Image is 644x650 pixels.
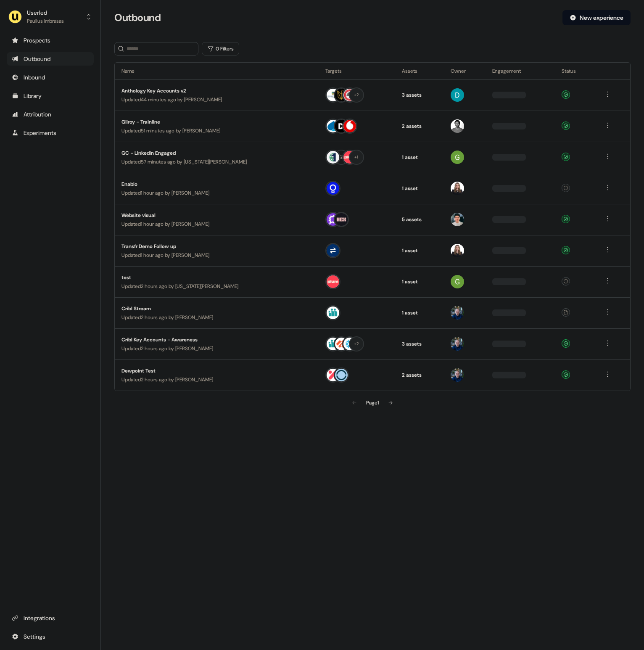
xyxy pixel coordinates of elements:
[121,180,282,188] div: Enablo
[121,375,312,384] div: Updated 2 hours ago by [PERSON_NAME]
[354,340,359,348] div: + 2
[402,371,437,379] div: 2 assets
[402,277,437,286] div: 1 asset
[121,282,312,291] div: Updated 2 hours ago by [US_STATE][PERSON_NAME]
[121,242,282,251] div: Transfr Demo Follow up
[121,211,282,219] div: Website visual
[121,95,312,104] div: Updated 44 minutes ago by [PERSON_NAME]
[366,399,379,407] div: Page 1
[339,153,343,161] div: SI
[114,11,161,24] h3: Outbound
[115,63,319,79] th: Name
[121,313,312,322] div: Updated 2 hours ago by [PERSON_NAME]
[121,118,282,126] div: Gilroy - Trainline
[402,309,437,317] div: 1 asset
[121,273,282,282] div: test
[402,91,437,99] div: 3 assets
[402,122,437,130] div: 2 assets
[402,246,437,255] div: 1 asset
[7,611,94,625] a: Go to integrations
[121,336,282,344] div: Cribl Key Accounts - Awareness
[562,10,631,25] button: New experience
[121,149,282,157] div: GC - LinkedIn Engaged
[451,337,464,351] img: James
[121,158,312,166] div: Updated 57 minutes ago by [US_STATE][PERSON_NAME]
[486,63,554,79] th: Engagement
[121,304,282,313] div: Cribl Stream
[354,91,359,99] div: + 2
[451,88,464,102] img: David
[7,108,94,121] a: Go to attribution
[12,614,89,622] div: Integrations
[402,184,437,193] div: 1 asset
[202,42,239,55] button: 0 Filters
[7,630,94,643] a: Go to integrations
[451,119,464,133] img: Maz
[7,52,94,66] a: Go to outbound experience
[402,215,437,224] div: 5 assets
[121,189,312,197] div: Updated 1 hour ago by [PERSON_NAME]
[7,34,94,47] a: Go to prospects
[451,275,464,288] img: Georgia
[7,89,94,103] a: Go to templates
[121,87,282,95] div: Anthology Key Accounts v2
[12,92,89,100] div: Library
[7,71,94,84] a: Go to Inbound
[451,182,464,195] img: Geneviève
[402,153,437,161] div: 1 asset
[451,244,464,257] img: Geneviève
[444,63,486,79] th: Owner
[7,126,94,140] a: Go to experiments
[319,63,395,79] th: Targets
[121,220,312,228] div: Updated 1 hour ago by [PERSON_NAME]
[121,251,312,259] div: Updated 1 hour ago by [PERSON_NAME]
[12,129,89,137] div: Experiments
[121,344,312,353] div: Updated 2 hours ago by [PERSON_NAME]
[451,213,464,226] img: Vincent
[354,153,359,161] div: + 1
[451,151,464,164] img: Georgia
[7,7,94,27] button: UserledPaulius Imbrasas
[451,306,464,320] img: James
[555,63,596,79] th: Status
[451,368,464,382] img: James
[12,632,89,641] div: Settings
[121,367,282,375] div: Dewpoint Test
[402,340,437,348] div: 3 assets
[27,8,64,17] div: Userled
[121,127,312,135] div: Updated 51 minutes ago by [PERSON_NAME]
[395,63,444,79] th: Assets
[27,17,64,25] div: Paulius Imbrasas
[12,110,89,119] div: Attribution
